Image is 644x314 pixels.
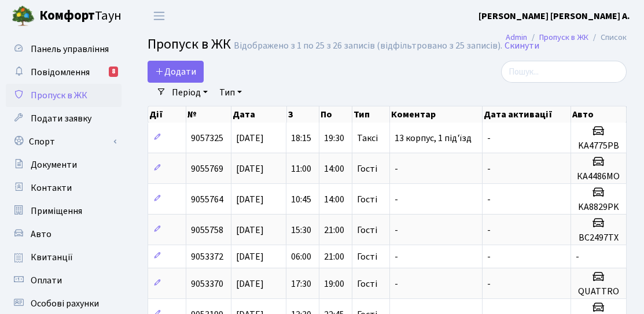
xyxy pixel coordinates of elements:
[487,278,491,290] span: -
[501,61,627,83] input: Пошук...
[236,132,264,145] span: [DATE]
[236,278,264,290] span: [DATE]
[576,250,579,263] span: -
[319,106,352,123] th: По
[31,205,82,217] span: Приміщення
[487,162,491,175] span: -
[357,252,377,261] span: Гості
[324,132,344,145] span: 19:30
[287,106,320,123] th: З
[324,278,344,290] span: 19:00
[357,134,378,143] span: Таксі
[291,224,311,237] span: 15:30
[6,130,122,153] a: Спорт
[324,162,344,175] span: 14:00
[31,228,51,241] span: Авто
[291,132,311,145] span: 18:15
[236,193,264,206] span: [DATE]
[291,193,311,206] span: 10:45
[390,106,483,123] th: Коментар
[352,106,389,123] th: Тип
[483,106,571,123] th: Дата активації
[479,9,630,23] a: [PERSON_NAME] [PERSON_NAME] А.
[155,65,196,78] span: Додати
[109,67,118,77] div: 8
[191,132,223,145] span: 9057325
[324,250,344,263] span: 21:00
[191,250,223,263] span: 9053372
[576,232,621,243] h5: BC2497TX
[145,6,174,25] button: Переключити навігацію
[191,278,223,290] span: 9053370
[395,278,398,290] span: -
[479,10,630,23] b: [PERSON_NAME] [PERSON_NAME] А.
[31,158,77,171] span: Документи
[31,43,109,56] span: Панель управління
[31,89,87,102] span: Пропуск в ЖК
[6,269,122,292] a: Оплати
[539,31,588,43] a: Пропуск в ЖК
[395,132,472,145] span: 13 корпус, 1 під'їзд
[6,107,122,130] a: Подати заявку
[6,176,122,200] a: Контакти
[291,162,311,175] span: 11:00
[488,25,644,50] nav: breadcrumb
[324,193,344,206] span: 14:00
[148,61,204,83] a: Додати
[31,251,73,264] span: Квитанції
[31,274,62,287] span: Оплати
[236,224,264,237] span: [DATE]
[588,31,627,44] li: Список
[357,164,377,173] span: Гості
[291,278,311,290] span: 17:30
[576,202,621,213] h5: KA8829PK
[6,153,122,176] a: Документи
[215,83,246,102] a: Тип
[6,223,122,246] a: Авто
[395,162,398,175] span: -
[395,224,398,237] span: -
[395,193,398,206] span: -
[234,40,502,51] div: Відображено з 1 по 25 з 26 записів (відфільтровано з 25 записів).
[487,132,491,145] span: -
[505,40,539,51] a: Скинути
[6,200,122,223] a: Приміщення
[148,34,231,54] span: Пропуск в ЖК
[191,162,223,175] span: 9055769
[231,106,287,123] th: Дата
[487,250,491,263] span: -
[31,112,91,125] span: Подати заявку
[571,106,627,123] th: Авто
[576,171,621,182] h5: КА4486МО
[357,279,377,289] span: Гості
[6,61,122,84] a: Повідомлення8
[12,5,35,28] img: logo.png
[236,162,264,175] span: [DATE]
[31,297,99,310] span: Особові рахунки
[487,224,491,237] span: -
[324,224,344,237] span: 21:00
[576,141,621,152] h5: KA4775PB
[357,226,377,235] span: Гості
[487,193,491,206] span: -
[236,250,264,263] span: [DATE]
[6,246,122,269] a: Квитанції
[506,31,527,43] a: Admin
[167,83,212,102] a: Період
[148,106,186,123] th: Дії
[31,182,72,194] span: Контакти
[395,250,398,263] span: -
[31,66,90,79] span: Повідомлення
[357,195,377,204] span: Гості
[39,6,95,25] b: Комфорт
[39,6,122,26] span: Таун
[576,286,621,297] h5: QUATTRO
[191,193,223,206] span: 9055764
[291,250,311,263] span: 06:00
[191,224,223,237] span: 9055758
[6,38,122,61] a: Панель управління
[186,106,231,123] th: №
[6,84,122,107] a: Пропуск в ЖК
